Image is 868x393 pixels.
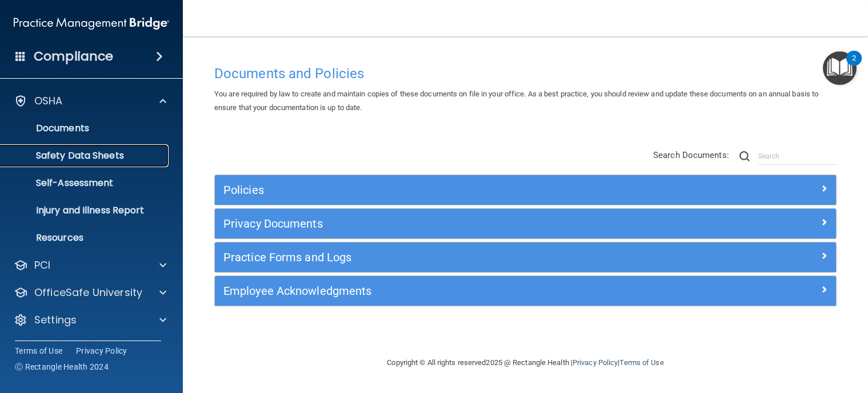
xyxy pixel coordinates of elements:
[76,345,127,356] a: Privacy Policy
[223,251,672,264] h5: Practice Forms and Logs
[573,358,618,367] a: Privacy Policy
[34,94,63,108] p: OSHA
[34,313,77,327] p: Settings
[223,282,827,300] a: Employee Acknowledgments
[823,51,857,85] button: Open Resource Center, 2 new notifications
[14,286,166,299] a: OfficeSafe University
[223,285,672,297] h5: Employee Acknowledgments
[7,205,163,216] p: Injury and Illness Report
[7,123,163,134] p: Documents
[223,181,827,199] a: Policies
[7,232,163,244] p: Resources
[7,177,163,189] p: Self-Assessment
[223,214,827,233] a: Privacy Documents
[653,150,729,160] span: Search Documents:
[317,345,734,381] div: Copyright © All rights reserved 2025 @ Rectangle Health | |
[619,358,663,367] a: Terms of Use
[223,248,827,266] a: Practice Forms and Logs
[14,12,169,35] img: PMB logo
[223,217,672,230] h5: Privacy Documents
[34,286,142,299] p: OfficeSafe University
[14,313,166,327] a: Settings
[14,94,166,108] a: OSHA
[214,66,837,81] h4: Documents and Policies
[7,150,163,161] p: Safety Data Sheets
[15,361,109,372] span: Ⓒ Rectangle Health 2024
[214,90,818,112] span: You are required by law to create and maintain copies of these documents on file in your office. ...
[852,58,856,73] div: 2
[34,48,113,64] h4: Compliance
[223,184,672,196] h5: Policies
[739,151,750,161] img: ic-search.3b580494.png
[758,148,837,165] input: Search
[14,258,166,272] a: PCI
[34,258,50,272] p: PCI
[15,345,62,356] a: Terms of Use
